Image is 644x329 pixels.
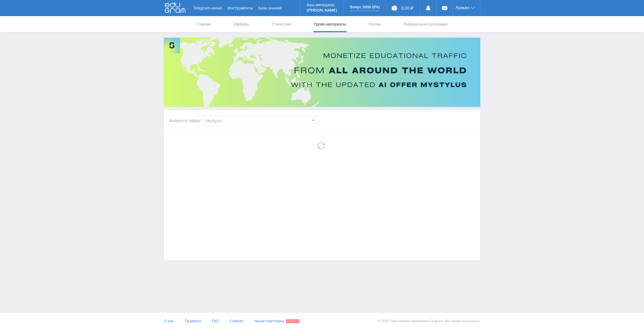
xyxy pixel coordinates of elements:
span: Скидки [286,319,299,323]
a: Наши партнеры Скидки [254,313,299,329]
span: Наши партнеры [254,318,284,323]
a: Статистика [271,16,292,32]
a: О нас [164,313,174,329]
a: Промо-материалы [313,16,347,32]
a: Офферы [233,16,250,32]
a: FAQ [212,313,219,329]
a: Реферальная программа [403,16,448,32]
span: Правила [185,318,201,323]
span: Cookies [230,318,243,323]
span: О нас [164,318,174,323]
img: Banner [164,38,480,107]
a: Главная [196,16,211,32]
div: © 2025 Партнёрская программа Edugram. Все права защищены. [325,313,480,329]
span: Арман [456,5,469,10]
a: Cookies [230,313,243,329]
div: Выберите оффер [169,118,203,123]
a: Потоки [368,16,382,32]
a: Правила [185,313,201,329]
p: Бонус 3000 (0%) [350,5,380,9]
p: [PERSON_NAME] [307,8,337,12]
span: FAQ [212,318,219,323]
p: Ваш менеджер: [307,3,337,7]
